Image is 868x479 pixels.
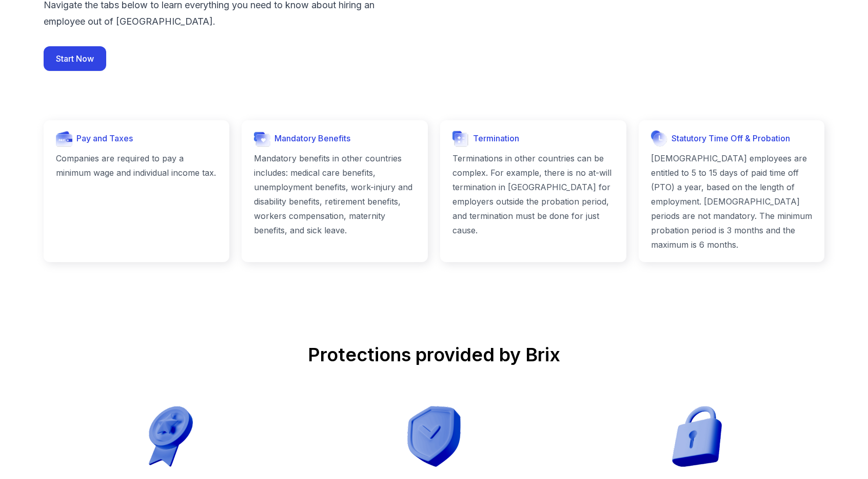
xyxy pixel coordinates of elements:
[44,46,106,71] button: Start Now
[274,132,350,145] h3: Mandatory Benefits
[404,406,465,467] img: Employment Liability Insurance
[254,131,270,147] img: Mandatory Benefits
[56,151,218,180] p: Companies are required to pay a minimum wage and individual income tax.
[672,132,790,145] h3: Statutory Time Off & Probation
[76,132,133,145] h3: Pay and Taxes
[473,132,519,145] h3: Termination
[651,151,813,252] p: [DEMOGRAPHIC_DATA] employees are entitled to 5 to 15 days of paid time off (PTO) a year, based on...
[44,344,825,365] h3: Protections provided by Brix
[56,131,72,147] img: Pay and Taxes
[254,151,416,237] p: Mandatory benefits in other countries includes: medical care benefits, unemployment benefits, wor...
[141,406,202,467] img: Efficient Legal Rights
[452,151,614,237] p: Terminations in other countries can be complex. For example, there is no at-will termination in [...
[452,131,469,147] img: Termination
[666,406,727,467] img: IP Protection
[651,131,667,147] img: Statutory Time Off & Probation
